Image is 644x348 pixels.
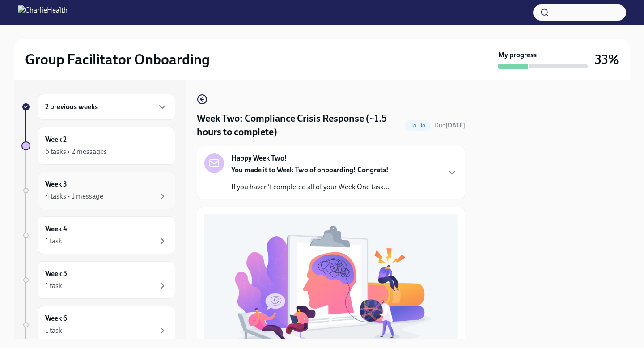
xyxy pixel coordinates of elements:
[25,51,210,68] h2: Group Facilitator Onboarding
[45,269,67,279] h6: Week 5
[45,147,107,157] div: 5 tasks • 2 messages
[45,224,67,234] h6: Week 4
[434,121,465,130] span: September 22nd, 2025 10:00
[445,122,465,129] strong: [DATE]
[231,166,389,174] strong: You made it to Week Two of onboarding! Congrats!
[231,182,389,192] p: If you haven't completed all of your Week One task...
[45,135,67,144] h6: Week 2
[434,122,465,129] span: Due
[45,314,67,323] h6: Week 6
[45,102,98,112] h6: 2 previous weeks
[45,236,62,246] div: 1 task
[21,261,175,299] a: Week 51 task
[498,50,537,60] strong: My progress
[45,326,62,335] div: 1 task
[18,5,68,20] img: CharlieHealth
[21,306,175,344] a: Week 61 task
[197,112,402,139] h4: Week Two: Compliance Crisis Response (~1.5 hours to complete)
[45,179,67,189] h6: Week 3
[21,172,175,209] a: Week 34 tasks • 1 message
[231,153,287,163] strong: Happy Week Two!
[405,122,431,129] span: To Do
[38,94,175,120] div: 2 previous weeks
[45,281,62,291] div: 1 task
[21,127,175,165] a: Week 25 tasks • 2 messages
[595,51,619,68] h3: 33%
[21,216,175,254] a: Week 41 task
[45,191,103,201] div: 4 tasks • 1 message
